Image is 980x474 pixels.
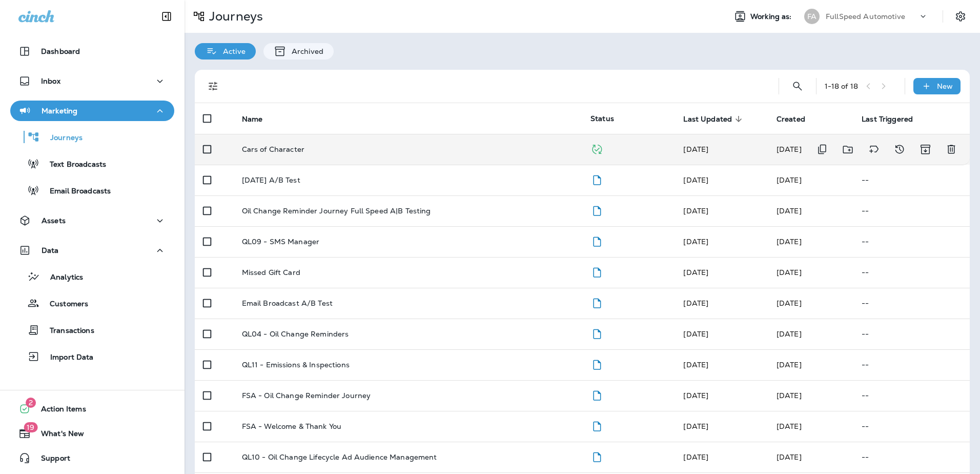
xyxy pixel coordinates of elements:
span: Working as: [750,12,794,21]
p: FullSpeed Automotive [826,12,905,21]
span: Unknown [777,299,802,308]
p: -- [862,299,962,307]
span: 2 [26,398,36,408]
button: Dashboard [10,41,174,62]
button: Delete [941,139,962,160]
p: Data [42,246,59,254]
p: New [937,82,953,90]
p: QL10 - Oil Change Lifecycle Ad Audience Management [242,453,437,461]
p: FSA - Oil Change Reminder Journey [242,391,371,400]
p: Oil Change Reminder Journey Full Speed A|B Testing [242,207,431,215]
span: Unknown [683,391,708,400]
span: Justin Rae [777,206,802,215]
span: Draft [590,421,603,430]
p: [DATE] A/B Test [242,176,300,184]
span: Unknown [683,329,708,339]
button: Duplicate [812,139,832,160]
span: Published [590,144,603,153]
div: FA [804,9,820,24]
button: Analytics [10,266,174,287]
button: 19What's New [10,423,174,444]
p: -- [862,422,962,430]
p: -- [862,391,962,400]
p: QL04 - Oil Change Reminders [242,330,349,338]
div: 1 - 18 of 18 [825,82,858,90]
p: QL11 - Emissions & Inspections [242,361,350,369]
p: Cars of Character [242,145,304,153]
button: Text Broadcasts [10,153,174,174]
p: -- [862,207,962,215]
button: Add tags [864,139,884,160]
span: Last Updated [683,115,732,124]
button: Settings [951,7,970,26]
span: Unknown [777,237,802,246]
p: -- [862,268,962,276]
p: Text Broadcasts [39,160,106,170]
span: Draft [590,298,603,307]
button: Assets [10,210,174,231]
p: Journeys [205,9,263,24]
span: Draft [590,359,603,368]
span: Unknown [683,360,708,369]
span: Last Triggered [862,114,926,124]
p: Marketing [42,107,77,115]
p: Customers [39,300,88,309]
span: Jared Rich [683,268,708,277]
span: Unknown [683,422,708,431]
span: Support [31,454,70,466]
p: Email Broadcasts [39,187,111,196]
span: Draft [590,267,603,276]
span: Unknown [777,452,802,462]
button: Customers [10,292,174,314]
p: Dashboard [41,47,80,55]
button: Marketing [10,101,174,121]
span: Brian Clark [683,175,708,185]
button: View Changelog [889,139,910,160]
span: Jared Rich [777,268,802,277]
p: FSA - Welcome & Thank You [242,422,342,430]
span: Status [590,114,614,123]
p: Email Broadcast A/B Test [242,299,333,307]
span: What's New [31,429,84,442]
span: Unknown [777,329,802,339]
button: Collapse Sidebar [152,6,181,27]
span: 19 [24,422,37,432]
span: Unknown [777,422,802,431]
span: Draft [590,451,603,461]
span: Last Updated [683,114,745,124]
span: J-P Scoville [683,237,708,246]
p: -- [862,176,962,184]
span: Unknown [683,452,708,462]
p: Transactions [39,326,94,336]
span: Draft [590,205,603,214]
button: 2Action Items [10,399,174,419]
button: Data [10,240,174,261]
p: -- [862,330,962,338]
p: -- [862,453,962,461]
p: Analytics [40,273,83,283]
span: Unknown [777,360,802,369]
p: Archived [287,47,323,55]
span: Draft [590,236,603,245]
span: Created [777,114,819,124]
span: Justin Rae [683,206,708,215]
span: Draft [590,390,603,399]
button: Journeys [10,126,174,148]
span: Jared Rich [777,145,802,154]
span: Last Triggered [862,115,913,124]
span: Unknown [777,391,802,400]
button: Search Journeys [787,76,808,96]
p: Active [218,47,246,55]
p: Journeys [40,133,83,143]
span: Created [777,115,805,124]
button: Inbox [10,71,174,91]
p: -- [862,238,962,246]
button: Archive [915,139,936,160]
span: Jared Rich [683,145,708,154]
p: Inbox [41,77,60,85]
span: Draft [590,174,603,184]
p: Assets [42,216,66,225]
span: Name [242,115,263,124]
span: Draft [590,328,603,338]
p: Missed Gift Card [242,268,300,276]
